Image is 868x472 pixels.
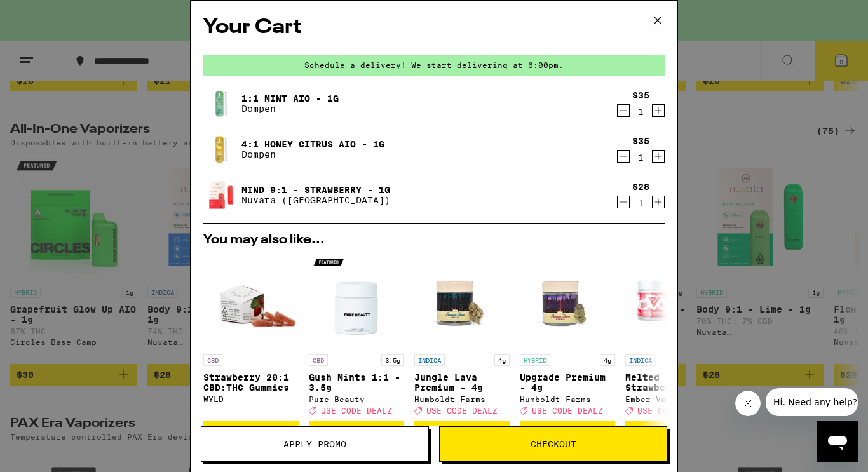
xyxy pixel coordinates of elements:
[414,253,510,421] a: Open page for Jungle Lava Premium - 4g from Humboldt Farms
[414,395,510,403] div: Humboldt Farms
[632,107,649,117] div: 1
[414,421,510,443] button: Add to bag
[414,372,510,393] p: Jungle Lava Premium - 4g
[617,196,630,208] button: Decrement
[309,253,404,421] a: Open page for Gush Mints 1:1 - 3.5g from Pure Beauty
[309,354,328,366] p: CBD
[617,104,630,117] button: Decrement
[632,152,649,163] div: 1
[203,421,299,443] button: Add to bag
[625,421,721,443] button: Add to bag
[632,198,649,208] div: 1
[632,136,649,146] div: $35
[632,182,649,192] div: $28
[625,372,721,393] p: Melted Strawberries - 3.5g
[309,421,404,443] button: Add to bag
[652,196,665,208] button: Increment
[321,407,392,415] span: USE CODE DEALZ
[241,93,339,104] a: 1:1 Mint AIO - 1g
[283,440,346,448] span: Apply Promo
[203,372,299,393] p: Strawberry 20:1 CBD:THC Gummies
[203,177,239,213] img: Mind 9:1 - Strawberry - 1g
[201,426,429,462] button: Apply Promo
[637,407,709,415] span: USE CODE 35OFF
[241,139,384,149] a: 4:1 Honey Citrus AIO - 1g
[203,395,299,403] div: WYLD
[494,354,510,366] p: 4g
[625,354,656,366] p: INDICA
[241,195,390,205] p: Nuvata ([GEOGRAPHIC_DATA])
[203,13,665,42] h2: Your Cart
[309,395,404,403] div: Pure Beauty
[652,104,665,117] button: Increment
[520,253,615,348] img: Humboldt Farms - Upgrade Premium - 4g
[203,253,299,421] a: Open page for Strawberry 20:1 CBD:THC Gummies from WYLD
[520,253,615,421] a: Open page for Upgrade Premium - 4g from Humboldt Farms
[241,149,384,159] p: Dompen
[625,253,721,348] img: Ember Valley - Melted Strawberries - 3.5g
[414,354,445,366] p: INDICA
[617,150,630,163] button: Decrement
[426,407,498,415] span: USE CODE DEALZ
[520,395,615,403] div: Humboldt Farms
[520,372,615,393] p: Upgrade Premium - 4g
[625,253,721,421] a: Open page for Melted Strawberries - 3.5g from Ember Valley
[520,354,550,366] p: HYBRID
[520,421,615,443] button: Add to bag
[203,131,239,167] img: 4:1 Honey Citrus AIO - 1g
[381,354,404,366] p: 3.5g
[203,234,665,246] h2: You may also like...
[735,391,761,416] iframe: Close message
[241,185,390,195] a: Mind 9:1 - Strawberry - 1g
[531,440,576,448] span: Checkout
[439,426,667,462] button: Checkout
[241,104,339,114] p: Dompen
[625,395,721,403] div: Ember Valley
[532,407,603,415] span: USE CODE DEALZ
[414,253,510,348] img: Humboldt Farms - Jungle Lava Premium - 4g
[309,372,404,393] p: Gush Mints 1:1 - 3.5g
[817,421,858,462] iframe: Button to launch messaging window
[203,55,665,76] div: Schedule a delivery! We start delivering at 6:00pm.
[632,90,649,100] div: $35
[203,86,239,121] img: 1:1 Mint AIO - 1g
[766,388,858,416] iframe: Message from company
[203,253,299,348] img: WYLD - Strawberry 20:1 CBD:THC Gummies
[600,354,615,366] p: 4g
[652,150,665,163] button: Increment
[309,253,404,348] img: Pure Beauty - Gush Mints 1:1 - 3.5g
